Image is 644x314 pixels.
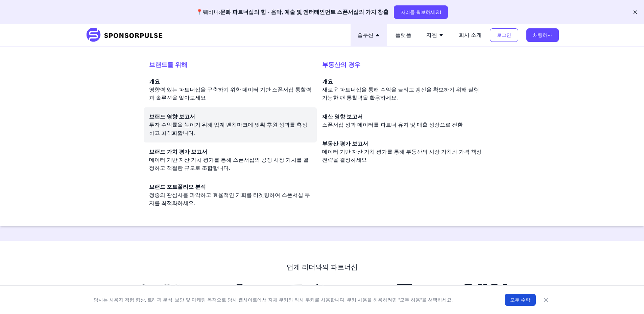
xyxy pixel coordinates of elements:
[426,32,437,38] font: 자원
[322,140,368,147] font: 부동산 평가 보고서
[395,31,411,39] button: 플랫폼
[149,78,311,102] a: 개요영향력 있는 파트너십을 구축하기 위한 데이터 기반 스폰서십 통찰력과 솔루션을 알아보세요
[533,32,552,38] font: 채팅하자
[149,113,311,137] a: 브랜드 영향 보고서투자 수익률을 높이기 위해 업계 벤치마크에 맞춰 후원 성과를 측정하고 최적화합니다.
[196,9,220,15] font: 📍웨비나:
[357,31,380,39] button: 솔루션
[121,284,193,299] img: 코카콜라
[322,113,363,120] font: 재산 영향 보고서
[451,284,523,299] img: 비자
[541,295,551,305] button: 닫다
[149,184,206,190] font: 브랜드 포트폴리오 분석
[490,32,518,38] a: 로그인
[322,122,463,128] font: 스폰서십 성과 데이터를 파트너 유지 및 매출 성장으로 전환
[94,297,453,303] font: 당사는 사용자 경험 향상, 트래픽 분석, 보안 및 마케팅 목적으로 당사 웹사이트에서 자체 쿠키와 타사 쿠키를 사용합니다. 쿠키 사용을 허용하려면 "모두 허용"을 선택하세요.
[459,31,482,39] button: 회사 소개
[286,284,358,299] img: 팀 호튼스
[149,78,160,85] font: 개요
[149,192,310,206] font: 청중의 관심사를 파악하고 효율적인 기회를 타겟팅하여 스폰서십 투자를 최적화하세요.
[322,86,479,101] font: 새로운 파트너십을 통해 수익을 늘리고 갱신을 확보하기 위해 실행 가능한 팬 통찰력을 활용하세요.
[459,32,482,38] a: 회사 소개
[505,294,536,306] button: 모두 수락
[426,31,444,39] button: 자원
[497,32,511,38] font: 로그인
[510,297,530,303] font: 모두 수락
[401,9,441,15] font: 자리를 확보하세요!
[204,284,276,299] img: 닛산
[357,32,374,38] font: 솔루션
[490,28,518,42] button: 로그인
[149,86,311,101] font: 영향력 있는 파트너십을 구축하기 위한 데이터 기반 스폰서십 통찰력과 솔루션을 알아보세요
[394,9,448,15] a: 자리를 확보하세요!
[149,122,307,136] font: 투자 수익률을 높이기 위해 업계 벤치마크에 맞춰 후원 성과를 측정하고 최적화합니다.
[287,263,358,271] font: 업계 리더와의 파트너십
[220,9,388,15] font: 문화 파트너십의 힘 - 음악, 예술 및 엔터테인먼트 스폰서십의 가치 창출
[322,149,482,163] font: 데이터 기반 자산 가치 평가를 통해 부동산의 시장 가치와 가격 책정 전략을 결정하세요
[394,5,448,19] button: 자리를 확보하세요!
[149,113,195,120] font: 브랜드 영향 보고서
[149,148,311,172] a: 브랜드 가치 평가 보고서데이터 기반 자산 가치 평가를 통해 스폰서십의 공정 시장 가치를 결정하고 적절한 규모로 조합합니다.
[149,157,309,171] font: 데이터 기반 자산 가치 평가를 통해 스폰서십의 공정 시장 가치를 결정하고 적절한 규모로 조합합니다.
[610,282,644,314] iframe: 채팅 위젯
[322,113,484,129] a: 재산 영향 보고서스폰서십 성과 데이터를 파트너 유지 및 매출 성장으로 전환
[149,61,187,69] font: 브랜드를 위해
[322,78,333,85] font: 개요
[369,284,440,299] img: 티디
[86,28,168,43] img: 스폰서펄스
[526,32,559,38] a: 채팅하자
[322,140,484,164] a: 부동산 평가 보고서데이터 기반 자산 가치 평가를 통해 부동산의 시장 가치와 가격 책정 전략을 결정하세요
[526,28,559,42] button: 채팅하자
[149,183,311,207] a: 브랜드 포트폴리오 분석청중의 관심사를 파악하고 효율적인 기회를 타겟팅하여 스폰서십 투자를 최적화하세요.
[322,78,484,102] a: 개요새로운 파트너십을 통해 수익을 늘리고 갱신을 확보하기 위해 실행 가능한 팬 통찰력을 활용하세요.
[322,61,360,69] font: 부동산의 경우
[395,32,411,38] a: 플랫폼
[149,149,207,155] font: 브랜드 가치 평가 보고서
